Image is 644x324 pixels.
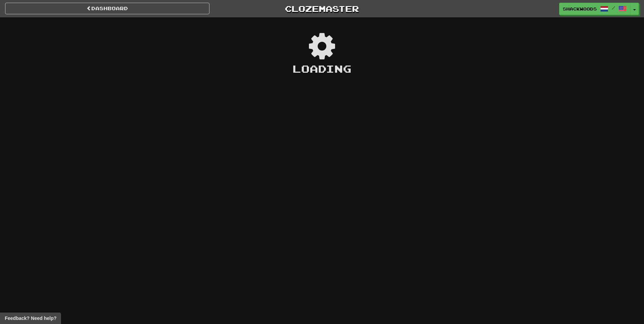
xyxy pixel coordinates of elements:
[559,3,630,15] a: ShackWoods /
[220,3,424,15] a: Clozemaster
[5,3,209,14] a: Dashboard
[612,5,615,10] span: /
[563,6,597,12] span: ShackWoods
[5,315,56,322] span: Open feedback widget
